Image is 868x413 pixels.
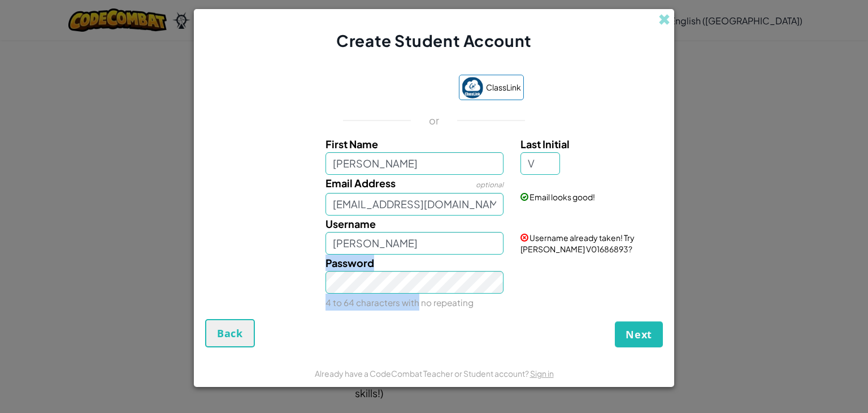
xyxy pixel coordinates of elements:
[462,77,483,98] img: classlink-logo-small.png
[520,137,570,150] span: Last Initial
[205,319,255,347] button: Back
[325,297,474,308] small: 4 to 64 characters with no repeating
[626,328,652,341] span: Next
[338,76,453,101] iframe: Sign in with Google Button
[325,217,376,230] span: Username
[217,326,243,340] span: Back
[336,31,531,50] span: Create Student Account
[530,368,554,378] a: Sign in
[315,368,530,378] span: Already have a CodeCombat Teacher or Student account?
[520,233,635,254] span: Username already taken! Try [PERSON_NAME] V01686893?
[486,79,521,96] span: ClassLink
[325,137,378,150] span: First Name
[429,114,440,127] p: or
[530,192,595,202] span: Email looks good!
[476,180,504,189] span: optional
[325,256,374,269] span: Password
[615,321,663,347] button: Next
[325,177,396,190] span: Email Address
